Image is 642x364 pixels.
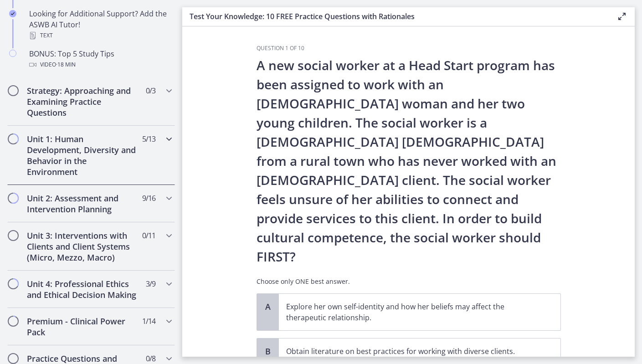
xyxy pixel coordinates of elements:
div: Video [29,59,171,70]
i: Completed [9,10,16,17]
p: Choose only ONE best answer. [257,277,561,286]
h2: Unit 3: Interventions with Clients and Client Systems (Micro, Mezzo, Macro) [27,230,138,263]
span: 0 / 8 [146,353,155,364]
p: Explore her own self-identity and how her beliefs may affect the therapeutic relationship. [286,301,535,323]
span: A [262,301,273,312]
p: A new social worker at a Head Start program has been assigned to work with an [DEMOGRAPHIC_DATA] ... [257,56,561,266]
p: Obtain literature on best practices for working with diverse clients. [286,346,535,357]
span: 5 / 13 [142,133,155,144]
div: Looking for Additional Support? Add the ASWB AI Tutor! [29,8,171,41]
h3: Test Your Knowledge: 10 FREE Practice Questions with Rationales [190,11,602,22]
span: · 18 min [56,59,76,70]
div: BONUS: Top 5 Study Tips [29,48,171,70]
h2: Unit 2: Assessment and Intervention Planning [27,193,138,215]
span: 9 / 16 [142,193,155,204]
span: B [262,346,273,357]
span: 0 / 3 [146,85,155,96]
div: Text [29,30,171,41]
h2: Unit 1: Human Development, Diversity and Behavior in the Environment [27,133,138,177]
h2: Unit 4: Professional Ethics and Ethical Decision Making [27,278,138,300]
h2: Strategy: Approaching and Examining Practice Questions [27,85,138,118]
span: 3 / 9 [146,278,155,289]
span: 0 / 11 [142,230,155,241]
h2: Premium - Clinical Power Pack [27,316,138,338]
h3: Question 1 of 10 [257,45,561,52]
span: 1 / 14 [142,316,155,327]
